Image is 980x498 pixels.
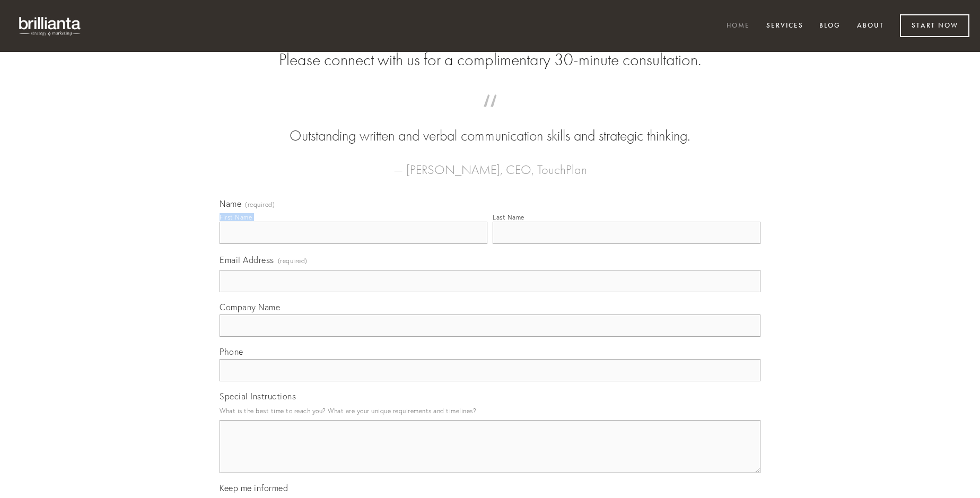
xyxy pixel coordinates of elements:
[278,254,308,268] span: (required)
[220,483,288,493] span: Keep me informed
[812,18,847,35] a: Blog
[11,11,90,41] img: brillianta - research, strategy, marketing
[759,18,810,35] a: Services
[220,213,252,221] div: First Name
[220,50,760,70] h2: Please connect with us for a complimentary 30-minute consultation.
[220,391,296,401] span: Special Instructions
[237,146,743,180] figcaption: — [PERSON_NAME], CEO, TouchPlan
[220,404,760,418] p: What is the best time to reach you? What are your unique requirements and timelines?
[850,18,891,35] a: About
[237,105,743,126] span: “
[220,255,274,265] span: Email Address
[900,14,969,37] a: Start Now
[720,18,757,35] a: Home
[220,346,243,357] span: Phone
[237,105,743,146] blockquote: Outstanding written and verbal communication skills and strategic thinking.
[220,198,241,209] span: Name
[245,202,275,208] span: (required)
[493,213,524,221] div: Last Name
[220,302,280,312] span: Company Name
